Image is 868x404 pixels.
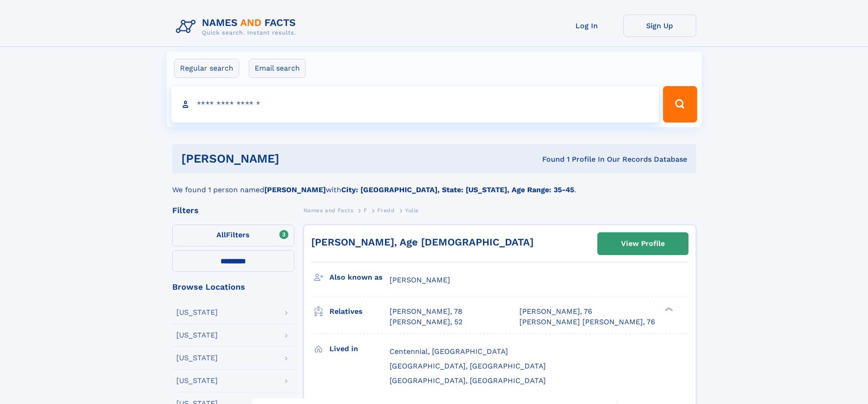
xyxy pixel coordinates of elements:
[390,276,450,284] span: [PERSON_NAME]
[171,86,659,123] input: search input
[172,206,294,215] div: Filters
[311,236,534,248] a: [PERSON_NAME], Age [DEMOGRAPHIC_DATA]
[390,362,546,370] span: [GEOGRAPHIC_DATA], [GEOGRAPHIC_DATA]
[598,233,688,255] a: View Profile
[172,283,294,291] div: Browse Locations
[329,304,390,319] h3: Relatives
[519,317,655,327] a: [PERSON_NAME] [PERSON_NAME], 76
[329,341,390,357] h3: Lived in
[390,347,508,356] span: Centennial, [GEOGRAPHIC_DATA]
[181,153,411,164] h1: [PERSON_NAME]
[519,307,592,317] a: [PERSON_NAME], 76
[176,309,218,316] div: [US_STATE]
[623,15,696,37] a: Sign Up
[411,154,687,164] div: Found 1 Profile In Our Records Database
[390,307,462,317] a: [PERSON_NAME], 78
[364,205,367,216] a: F
[663,307,673,312] div: ❯
[216,230,226,239] span: All
[329,270,390,285] h3: Also known as
[172,225,294,246] label: Filters
[341,185,574,194] b: City: [GEOGRAPHIC_DATA], State: [US_STATE], Age Range: 35-45
[264,185,326,194] b: [PERSON_NAME]
[377,205,395,216] a: Fredd
[377,207,395,214] span: Fredd
[172,174,696,195] div: We found 1 person named with .
[172,15,303,39] img: Logo Names and Facts
[621,233,665,254] div: View Profile
[663,86,697,123] button: Search Button
[176,377,218,384] div: [US_STATE]
[405,207,419,214] span: Yulia
[364,207,367,214] span: F
[249,59,306,78] label: Email search
[390,376,546,385] span: [GEOGRAPHIC_DATA], [GEOGRAPHIC_DATA]
[550,15,623,37] a: Log In
[176,354,218,362] div: [US_STATE]
[303,205,354,216] a: Names and Facts
[174,59,239,78] label: Regular search
[390,317,462,327] a: [PERSON_NAME], 52
[176,332,218,339] div: [US_STATE]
